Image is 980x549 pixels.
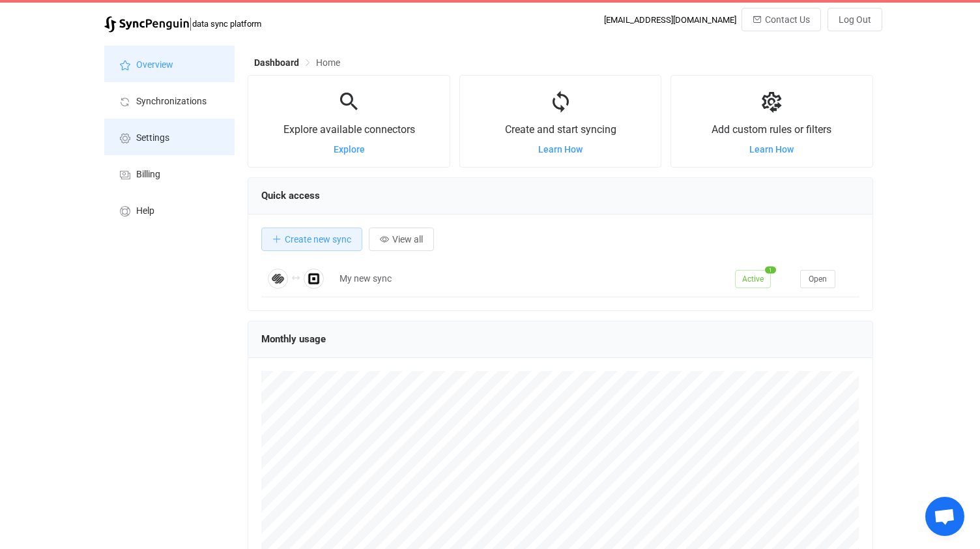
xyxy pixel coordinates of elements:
[268,269,288,289] img: Squarespace Store Inventory Quantities
[261,333,326,345] span: Monthly usage
[104,192,235,228] a: Help
[742,8,821,31] button: Contact Us
[136,60,173,70] span: Overview
[304,269,324,289] img: Square Inventory Quantities
[189,14,192,33] span: |
[285,234,351,245] span: Create new sync
[392,234,423,245] span: View all
[712,123,831,136] span: Add custom rules or filters
[261,190,320,201] span: Quick access
[334,144,365,155] a: Explore
[538,144,583,155] a: Learn How
[254,57,299,68] span: Dashboard
[765,266,776,273] span: 1
[136,96,207,107] span: Synchronizations
[809,274,827,284] span: Open
[104,155,235,192] a: Billing
[828,8,882,31] button: Log Out
[261,228,362,251] button: Create new sync
[104,14,261,33] a: |data sync platform
[136,133,169,143] span: Settings
[192,19,261,29] span: data sync platform
[735,270,771,288] span: Active
[104,119,235,155] a: Settings
[316,57,340,68] span: Home
[136,170,160,180] span: Billing
[749,144,794,155] a: Learn How
[104,16,189,33] img: syncpenguin.svg
[505,123,616,136] span: Create and start syncing
[333,271,728,286] div: My new sync
[369,228,434,251] button: View all
[839,14,871,25] span: Log Out
[604,15,736,25] div: [EMAIL_ADDRESS][DOMAIN_NAME]
[765,14,810,25] span: Contact Us
[104,46,235,82] a: Overview
[254,58,340,67] div: Breadcrumb
[283,123,415,136] span: Explore available connectors
[800,273,835,284] a: Open
[800,270,835,288] button: Open
[104,82,235,119] a: Synchronizations
[136,206,154,216] span: Help
[925,497,964,536] a: Open chat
